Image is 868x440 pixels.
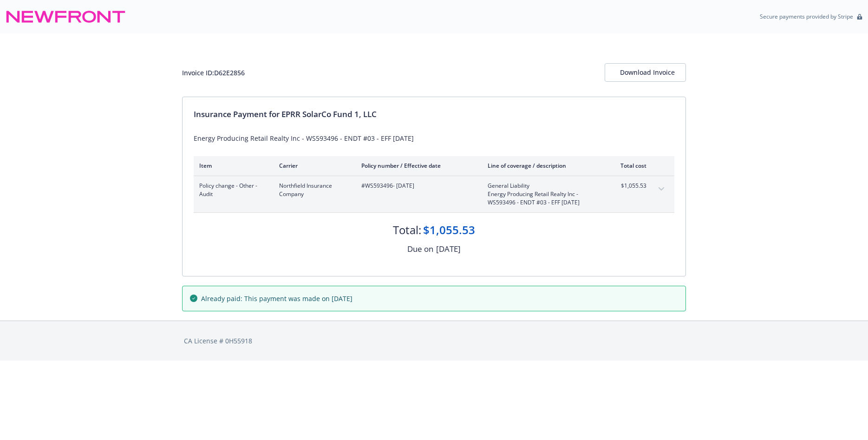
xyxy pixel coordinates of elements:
[423,222,475,238] div: $1,055.53
[612,162,646,170] div: Total cost
[612,182,646,190] span: $1,055.53
[199,162,264,170] div: Item
[194,133,674,143] div: Energy Producing Retail Realty Inc - WS593496 - ENDT #03 - EFF [DATE]
[488,190,597,207] span: Energy Producing Retail Realty Inc - WS593496 - ENDT #03 - EFF [DATE]
[279,162,346,170] div: Carrier
[182,68,245,78] div: Invoice ID: D62E2856
[361,182,473,190] span: #WS593496 - [DATE]
[488,162,597,170] div: Line of coverage / description
[436,243,461,255] div: [DATE]
[279,182,346,198] span: Northfield Insurance Company
[760,13,853,20] p: Secure payments provided by Stripe
[654,182,669,197] button: expand content
[620,64,671,81] div: Download Invoice
[361,162,473,170] div: Policy number / Effective date
[407,243,433,255] div: Due on
[393,222,421,238] div: Total:
[194,176,674,212] div: Policy change - Other - AuditNorthfield Insurance Company#WS593496- [DATE]General LiabilityEnergy...
[199,182,264,198] span: Policy change - Other - Audit
[605,63,686,82] button: Download Invoice
[201,294,352,303] span: Already paid: This payment was made on [DATE]
[488,182,597,207] span: General LiabilityEnergy Producing Retail Realty Inc - WS593496 - ENDT #03 - EFF [DATE]
[184,336,684,346] div: CA License # 0H55918
[488,182,597,190] span: General Liability
[194,108,674,120] div: Insurance Payment for EPRR SolarCo Fund 1, LLC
